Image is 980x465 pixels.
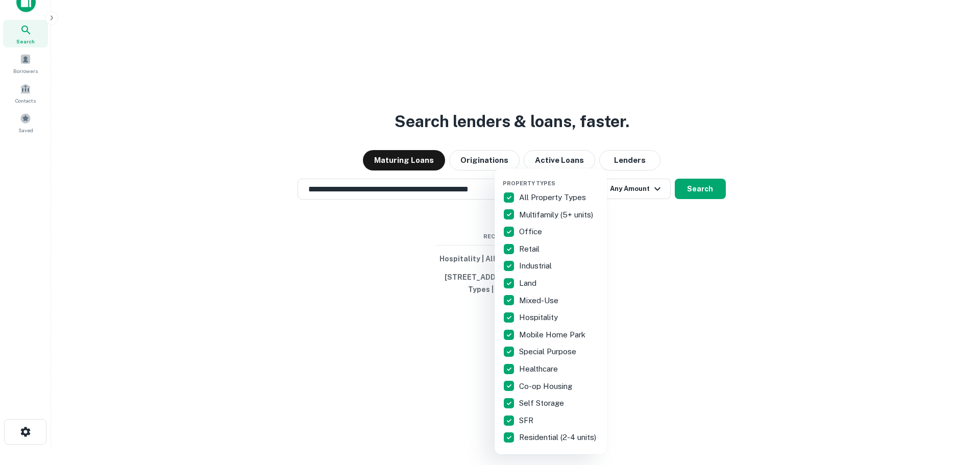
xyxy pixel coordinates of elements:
p: Healthcare [519,363,560,375]
p: Mobile Home Park [519,329,587,341]
p: Residential (2-4 units) [519,431,598,444]
p: Self Storage [519,397,566,409]
p: Hospitality [519,311,560,324]
p: Office [519,226,544,238]
p: Co-op Housing [519,380,574,393]
p: Retail [519,243,542,255]
span: Property Types [503,180,555,186]
p: Multifamily (5+ units) [519,209,595,221]
p: SFR [519,414,535,427]
p: Industrial [519,260,554,272]
p: Mixed-Use [519,295,560,307]
p: Special Purpose [519,346,578,358]
p: Land [519,277,538,289]
p: All Property Types [519,191,588,204]
iframe: Chat Widget [929,383,980,432]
